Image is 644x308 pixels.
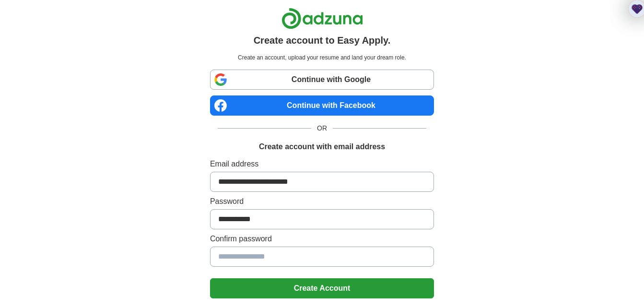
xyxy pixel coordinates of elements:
button: Create Account [210,278,434,298]
p: Create an account, upload your resume and land your dream role. [212,53,432,62]
a: Continue with Facebook [210,95,434,116]
a: Continue with Google [210,70,434,90]
label: Password [210,196,434,207]
span: OR [311,123,333,133]
label: Confirm password [210,233,434,245]
h1: Create account to Easy Apply. [254,33,391,47]
img: Adzuna logo [281,8,363,29]
label: Email address [210,158,434,170]
h1: Create account with email address [259,141,385,153]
